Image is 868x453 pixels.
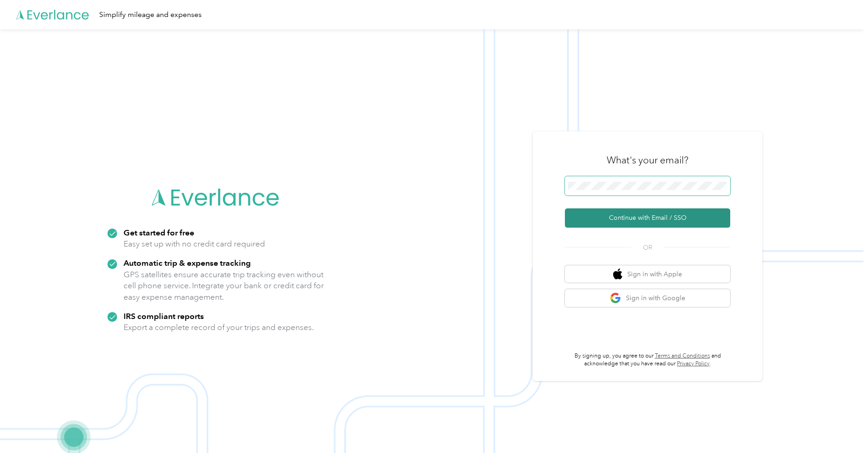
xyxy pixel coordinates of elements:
[613,268,622,280] img: apple logo
[99,9,202,21] div: Simplify mileage and expenses
[610,292,621,304] img: google logo
[677,360,710,367] a: Privacy Policy
[631,243,664,252] span: OR
[655,352,710,359] a: Terms and Conditions
[565,352,730,368] p: By signing up, you agree to our and acknowledge that you have read our .
[124,311,204,321] strong: IRS compliant reports
[565,289,730,307] button: google logoSign in with Google
[124,258,251,268] strong: Automatic trip & expense tracking
[817,402,868,453] iframe: Everlance-gr Chat Button Frame
[124,238,265,250] p: Easy set up with no credit card required
[124,228,194,237] strong: Get started for free
[565,265,730,283] button: apple logoSign in with Apple
[607,154,688,167] h3: What's your email?
[124,269,324,303] p: GPS satellites ensure accurate trip tracking even without cell phone service. Integrate your bank...
[124,322,314,333] p: Export a complete record of your trips and expenses.
[565,208,730,228] button: Continue with Email / SSO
